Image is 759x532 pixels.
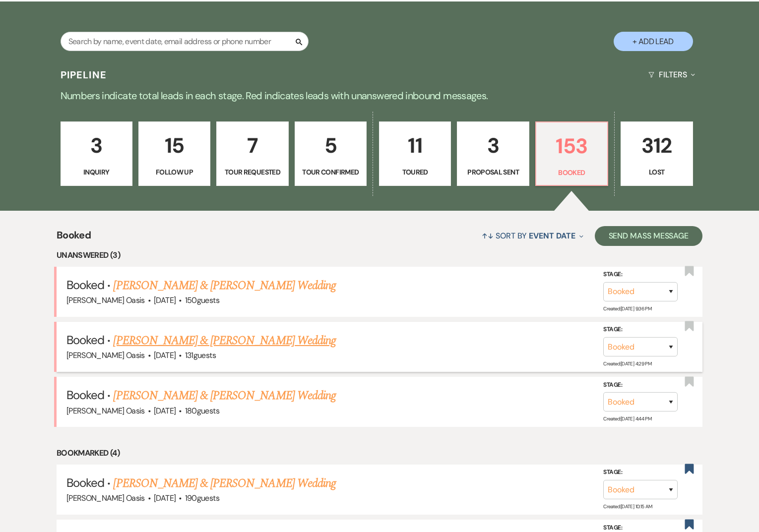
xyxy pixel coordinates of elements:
[57,249,702,262] li: Unanswered (3)
[66,493,145,503] span: [PERSON_NAME] Oasis
[621,121,693,186] a: 312Lost
[603,360,651,367] span: Created: [DATE] 4:29 PM
[113,474,335,492] a: [PERSON_NAME] & [PERSON_NAME] Wedding
[385,129,444,162] p: 11
[379,121,451,186] a: 11Toured
[61,121,132,186] a: 3Inquiry
[113,277,335,295] a: [PERSON_NAME] & [PERSON_NAME] Wedding
[138,121,210,186] a: 15Follow Up
[66,277,104,293] span: Booked
[595,226,703,246] button: Send Mass Message
[185,295,219,305] span: 150 guests
[113,387,335,405] a: [PERSON_NAME] & [PERSON_NAME] Wedding
[603,305,651,312] span: Created: [DATE] 9:36 PM
[295,121,367,186] a: 5Tour Confirmed
[216,121,288,186] a: 7Tour Requested
[66,332,104,348] span: Booked
[223,129,282,162] p: 7
[478,223,587,249] button: Sort By Event Date
[301,129,360,162] p: 5
[385,167,444,177] p: Toured
[61,68,107,82] h3: Pipeline
[66,387,104,403] span: Booked
[463,129,522,162] p: 3
[482,231,494,241] span: ↑↓
[66,406,145,416] span: [PERSON_NAME] Oasis
[66,295,145,305] span: [PERSON_NAME] Oasis
[603,380,678,391] label: Stage:
[57,447,702,460] li: Bookmarked (4)
[223,167,282,177] p: Tour Requested
[542,129,601,163] p: 153
[542,167,601,178] p: Booked
[66,350,145,360] span: [PERSON_NAME] Oasis
[67,129,126,162] p: 3
[154,350,176,360] span: [DATE]
[22,88,737,104] p: Numbers indicate total leads in each stage. Red indicates leads with unanswered inbound messages.
[535,121,608,186] a: 153Booked
[185,406,219,416] span: 180 guests
[154,493,176,503] span: [DATE]
[627,129,686,162] p: 312
[154,295,176,305] span: [DATE]
[61,32,309,51] input: Search by name, event date, email address or phone number
[67,167,126,177] p: Inquiry
[113,332,335,350] a: [PERSON_NAME] & [PERSON_NAME] Wedding
[529,231,575,241] span: Event Date
[301,167,360,177] p: Tour Confirmed
[66,475,104,490] span: Booked
[145,129,204,162] p: 15
[603,269,678,280] label: Stage:
[603,324,678,335] label: Stage:
[185,493,219,503] span: 190 guests
[154,406,176,416] span: [DATE]
[145,167,204,177] p: Follow Up
[603,503,652,510] span: Created: [DATE] 10:15 AM
[57,228,91,249] span: Booked
[644,61,698,88] button: Filters
[627,167,686,177] p: Lost
[185,350,216,360] span: 131 guests
[457,121,529,186] a: 3Proposal Sent
[603,467,678,478] label: Stage:
[603,415,651,422] span: Created: [DATE] 4:44 PM
[614,32,693,51] button: + Add Lead
[463,167,522,177] p: Proposal Sent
